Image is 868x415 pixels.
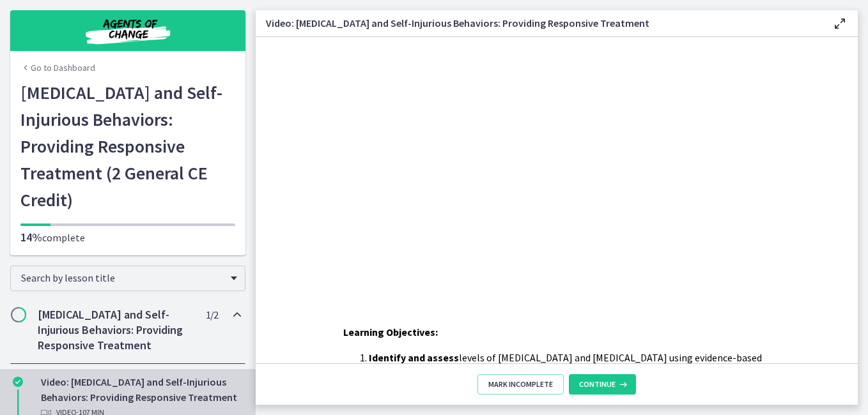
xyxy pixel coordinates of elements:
div: Search by lesson title [10,266,245,291]
p: complete [20,230,235,245]
span: Mark Incomplete [488,379,553,389]
h1: [MEDICAL_DATA] and Self-Injurious Behaviors: Providing Responsive Treatment (2 General CE Credit) [20,79,235,213]
h3: Video: [MEDICAL_DATA] and Self-Injurious Behaviors: Providing Responsive Treatment [266,15,812,31]
button: Continue [569,374,636,395]
span: 1 / 2 [206,307,218,322]
iframe: Video Lesson [256,37,858,295]
i: Completed [13,377,23,387]
span: Continue [579,379,616,389]
img: Agents of Change [51,15,205,46]
a: Go to Dashboard [20,61,95,74]
button: Mark Incomplete [477,374,564,395]
span: 14% [20,230,42,245]
li: levels of [MEDICAL_DATA] and [MEDICAL_DATA] using evidence-based screening tools and clinical int... [369,350,770,381]
strong: Identify and assess [369,351,459,364]
h2: [MEDICAL_DATA] and Self-Injurious Behaviors: Providing Responsive Treatment [38,307,194,353]
span: Search by lesson title [21,271,224,284]
span: Learning Objectives: [343,326,438,338]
